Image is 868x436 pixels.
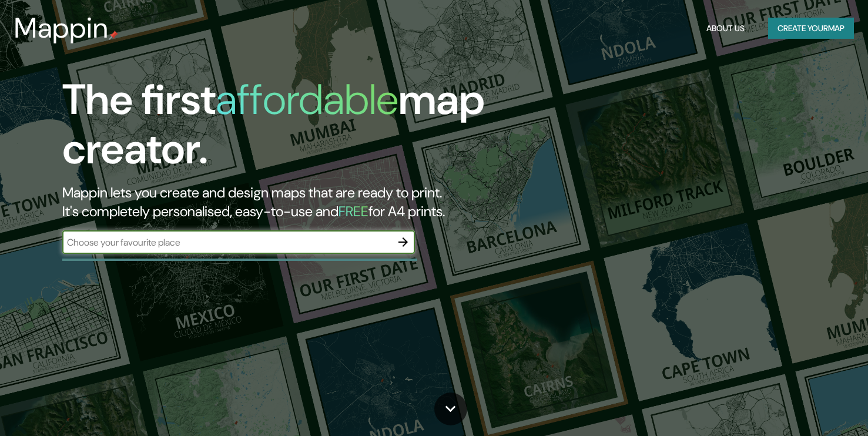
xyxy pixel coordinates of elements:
button: Create yourmap [768,18,854,39]
h1: The first map creator. [62,75,497,183]
img: mappin-pin [109,31,118,40]
h5: FREE [339,202,368,220]
input: Choose your favourite place [62,236,391,249]
button: About Us [702,18,749,39]
h1: affordable [216,72,398,127]
h2: Mappin lets you create and design maps that are ready to print. It's completely personalised, eas... [62,183,497,221]
h3: Mappin [14,12,109,45]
